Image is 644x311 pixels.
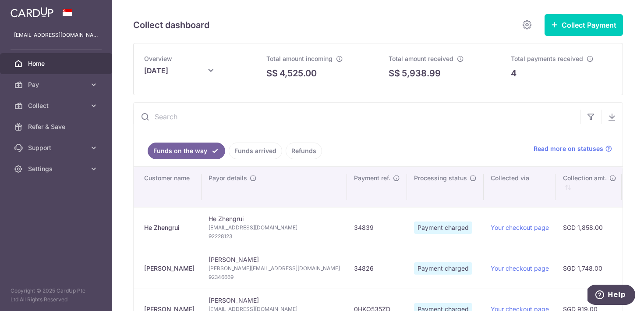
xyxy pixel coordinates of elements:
[402,67,441,80] p: 5,938.99
[534,144,612,153] a: Read more on statuses
[209,273,340,282] span: 92346669
[491,224,549,231] a: Your checkout page
[556,248,622,289] td: SGD 1,748.00
[556,167,622,207] th: Collection amt. : activate to sort column ascending
[202,167,347,207] th: Payor details
[148,143,225,159] a: Funds on the way
[133,18,209,32] h5: Collect dashboard
[209,232,340,241] span: 92228123
[14,31,98,39] p: [EMAIL_ADDRESS][DOMAIN_NAME]
[484,167,556,207] th: Collected via
[414,174,467,182] span: Processing status
[20,6,38,14] span: Help
[407,167,484,207] th: Processing status
[209,223,340,232] span: [EMAIL_ADDRESS][DOMAIN_NAME]
[28,164,86,173] span: Settings
[545,14,623,36] button: Collect Payment
[144,264,195,273] div: [PERSON_NAME]
[354,174,390,182] span: Payment ref.
[347,248,407,289] td: 34826
[28,101,86,110] span: Collect
[202,207,347,248] td: He Zhengrui
[347,167,407,207] th: Payment ref.
[28,59,86,68] span: Home
[414,222,472,234] span: Payment charged
[414,262,472,275] span: Payment charged
[587,285,635,307] iframe: Opens a widget where you can find more information
[556,207,622,248] td: SGD 1,858.00
[511,55,583,62] span: Total payments received
[511,67,517,80] p: 4
[286,143,322,159] a: Refunds
[280,67,317,80] p: 4,525.00
[209,174,247,182] span: Payor details
[347,207,407,248] td: 34839
[229,143,282,159] a: Funds arrived
[563,174,607,182] span: Collection amt.
[11,7,53,18] img: CardUp
[202,248,347,289] td: [PERSON_NAME]
[28,80,86,89] span: Pay
[28,122,86,131] span: Refer & Save
[134,103,580,131] input: Search
[209,264,340,273] span: [PERSON_NAME][EMAIL_ADDRESS][DOMAIN_NAME]
[491,265,549,272] a: Your checkout page
[389,67,400,80] span: S$
[389,55,453,62] span: Total amount received
[144,55,172,62] span: Overview
[28,143,86,152] span: Support
[266,55,333,62] span: Total amount incoming
[134,167,202,207] th: Customer name
[144,223,195,232] div: He Zhengrui
[534,144,603,153] span: Read more on statuses
[266,67,278,80] span: S$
